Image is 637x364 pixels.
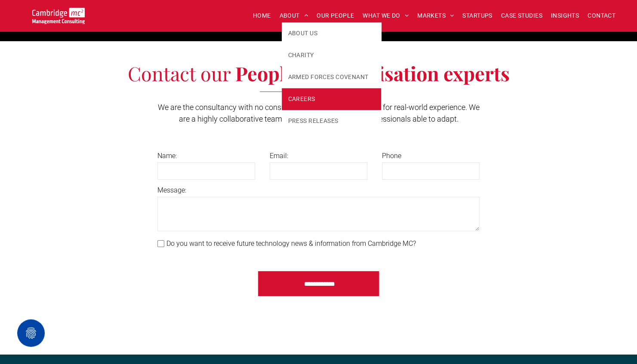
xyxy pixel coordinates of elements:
a: Your Business Transformed | Cambridge Management Consulting [32,9,85,18]
span: Contact our [128,60,231,86]
span: ABOUT [280,9,308,22]
label: Email: [270,151,367,161]
label: Name: [157,151,255,161]
img: Go to Homepage [32,8,85,24]
span: ARMED FORCES COVENANT [288,73,369,82]
a: INSIGHTS [547,9,583,22]
a: PRESS RELEASES [282,110,382,132]
a: OUR PEOPLE [312,9,358,22]
label: Phone [382,151,480,161]
a: STARTUPS [458,9,496,22]
a: HOME [249,9,275,22]
a: CHARITY [282,44,382,66]
a: MARKETS [413,9,458,22]
a: CONTACT [583,9,620,22]
label: Message: [157,185,479,196]
input: Do you want to receive future technology news & information from Cambridge MC? Leadership Develop... [157,240,164,247]
a: ABOUT [275,9,313,22]
span: We are the consultancy with no consultants. There is no substitute for real-world experience. We ... [158,103,480,123]
span: ABOUT US [288,29,317,38]
p: Do you want to receive future technology news & information from Cambridge MC? [166,239,416,248]
a: ARMED FORCES COVENANT [282,66,382,88]
span: CAREERS [288,95,315,104]
span: CHARITY [288,51,314,60]
a: CASE STUDIES [497,9,547,22]
span: People & Organisation experts [235,60,510,86]
a: WHAT WE DO [358,9,413,22]
a: CAREERS [282,88,382,110]
span: PRESS RELEASES [288,116,339,125]
a: ABOUT US [282,22,382,44]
